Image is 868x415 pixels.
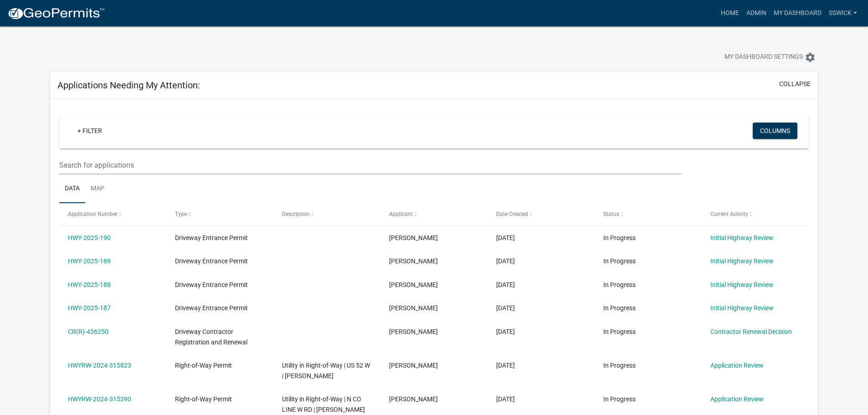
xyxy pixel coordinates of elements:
span: Driveway Entrance Permit [175,304,248,312]
datatable-header-cell: Status [594,203,701,225]
span: Application Number [68,211,118,217]
span: 09/24/2024 [496,362,515,369]
datatable-header-cell: Type [166,203,273,225]
a: HWY-2025-187 [68,304,111,312]
span: Current Activity [710,211,748,217]
a: + Filter [70,123,109,139]
span: Shane Weist [389,304,438,312]
span: In Progress [603,257,636,265]
a: Data [59,174,85,204]
span: Shane Weist [389,257,438,265]
datatable-header-cell: Description [273,203,380,225]
a: Application Review [710,362,764,369]
span: 08/07/2025 [496,257,515,265]
a: HWYRW-2024-315823 [68,362,131,369]
a: My Dashboard [770,5,825,22]
a: Initial Highway Review [710,234,774,241]
span: In Progress [603,234,636,241]
a: Initial Highway Review [710,304,774,312]
span: Driveway Entrance Permit [175,281,248,288]
datatable-header-cell: Current Activity [701,203,808,225]
a: HWY-2025-189 [68,257,111,265]
span: Applicant [389,211,413,217]
span: Driveway Entrance Permit [175,234,248,241]
span: Description [282,211,310,217]
span: Date Created [496,211,528,217]
a: Admin [743,5,770,22]
datatable-header-cell: Date Created [488,203,595,225]
span: 06/16/2025 [496,328,515,335]
span: Type [175,211,187,217]
span: Anthony Hardebeck [389,328,438,335]
span: In Progress [603,304,636,312]
span: Dylan Garrison [389,395,438,403]
button: collapse [779,79,811,89]
a: HWYRW-2024-315390 [68,395,131,403]
button: Columns [753,123,797,139]
a: sswick [825,5,861,22]
span: My Dashboard Settings [724,52,803,63]
a: Initial Highway Review [710,281,774,288]
a: Initial Highway Review [710,257,774,265]
span: Right-of-Way Permit [175,362,232,369]
span: 08/07/2025 [496,234,515,241]
span: 08/07/2025 [496,304,515,312]
a: Application Review [710,395,764,403]
a: CR(R)-436250 [68,328,108,335]
button: My Dashboard Settingssettings [717,48,823,66]
span: Status [603,211,619,217]
h5: Applications Needing My Attention: [57,80,200,91]
span: 09/24/2024 [496,395,515,403]
span: Driveway Entrance Permit [175,257,248,265]
span: In Progress [603,328,636,335]
span: 08/07/2025 [496,281,515,288]
i: settings [805,52,816,63]
span: Shane Weist [389,234,438,241]
span: In Progress [603,362,636,369]
datatable-header-cell: Application Number [59,203,166,225]
span: Utility in Right-of-Way | US 52 W | Dylan Garrison [282,362,370,379]
span: Dylan Garrison [389,362,438,369]
a: HWY-2025-190 [68,234,111,241]
a: HWY-2025-188 [68,281,111,288]
span: In Progress [603,395,636,403]
a: Home [717,5,743,22]
span: Driveway Contractor Registration and Renewal [175,328,247,346]
span: Right-of-Way Permit [175,395,232,403]
a: Contractor Renewal Decision [710,328,792,335]
span: Shane Weist [389,281,438,288]
a: Map [85,174,110,204]
datatable-header-cell: Applicant [380,203,488,225]
span: Utility in Right-of-Way | N CO LINE W RD | Dylan Garrison [282,395,365,413]
input: Search for applications [59,156,681,174]
span: In Progress [603,281,636,288]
